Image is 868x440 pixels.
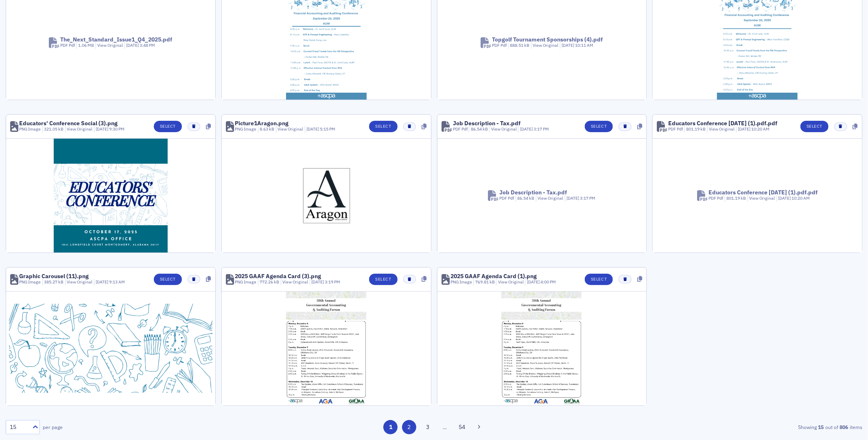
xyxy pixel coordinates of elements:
button: 54 [455,420,469,434]
strong: 15 [817,423,825,431]
a: View Original [533,42,558,48]
div: 1.06 MB [77,42,94,49]
a: View Original [749,195,775,201]
div: 801.19 kB [725,195,746,202]
div: PDF Pdf [492,42,507,49]
span: 10:20 AM [791,195,810,201]
button: Select [369,121,397,132]
span: 4:00 PM [540,279,556,285]
a: View Original [97,42,123,48]
a: View Original [278,126,303,132]
span: [DATE] [96,279,109,285]
button: Select [154,121,182,132]
div: 86.54 kB [516,195,535,202]
label: per page [43,423,63,431]
span: [DATE] [96,126,109,132]
span: [DATE] [311,279,325,285]
span: [DATE] [527,279,540,285]
span: [DATE] [562,42,575,48]
span: 3:48 PM [140,42,155,48]
div: PDF Pdf [708,195,723,202]
div: 2025 GAAF Agenda Card (3).png [235,273,321,279]
span: 3:17 PM [580,195,595,201]
div: Job Description - Tax.pdf [453,120,520,126]
span: 5:15 PM [320,126,335,132]
span: 9:30 PM [109,126,125,132]
div: 2025 GAAF Agenda Card (1).png [450,273,537,279]
span: 10:20 AM [752,126,770,132]
span: … [439,423,450,431]
button: Select [585,121,613,132]
div: 15 [10,423,28,431]
div: Job Description - Tax.pdf [499,190,567,195]
div: PDF Pdf [453,126,468,133]
button: Select [585,274,613,285]
div: 8.63 kB [258,126,275,133]
span: 3:19 PM [325,279,340,285]
button: Select [154,274,182,285]
a: View Original [67,126,92,132]
a: View Original [491,126,517,132]
button: Select [369,274,397,285]
div: PDF Pdf [669,126,683,133]
div: 385.27 kB [42,279,64,285]
div: Picture1Aragon.png [235,120,289,126]
span: [DATE] [126,42,140,48]
div: Educators Conference [DATE] (1).pdf.pdf [708,190,818,195]
a: View Original [282,279,308,285]
button: 1 [383,420,398,434]
a: View Original [709,126,735,132]
span: 3:17 PM [533,126,549,132]
button: 3 [420,420,435,434]
span: 10:11 AM [575,42,593,48]
strong: 806 [838,423,850,431]
div: The_Next_Standard_Issue1_Q4_2025.pdf [60,37,172,42]
div: PNG Image [235,126,256,133]
button: Select [800,121,829,132]
div: PDF Pdf [60,42,75,49]
a: View Original [538,195,563,201]
div: Graphic Carousel (11).png [19,273,89,279]
div: PNG Image [19,279,41,285]
div: Educators Conference [DATE] (1).pdf.pdf [669,120,778,126]
a: View Original [67,279,92,285]
div: Showing out of items [582,423,862,431]
span: 9:13 AM [109,279,125,285]
span: [DATE] [566,195,580,201]
div: 321.05 kB [42,126,64,133]
button: 2 [402,420,416,434]
div: PNG Image [19,126,41,133]
div: 769.81 kB [473,279,495,285]
span: [DATE] [738,126,752,132]
div: 801.19 kB [684,126,706,133]
span: [DATE] [306,126,320,132]
div: 888.51 kB [508,42,530,49]
div: PDF Pdf [499,195,514,202]
span: [DATE] [778,195,791,201]
div: Topgolf Tournament Sponsorships (4).pdf [492,37,603,42]
div: PNG Image [450,279,472,285]
div: PNG Image [235,279,256,285]
a: View Original [498,279,524,285]
div: Educators' Conference Social (3).png [19,120,118,126]
div: 772.26 kB [258,279,280,285]
div: 86.54 kB [469,126,488,133]
span: [DATE] [520,126,533,132]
